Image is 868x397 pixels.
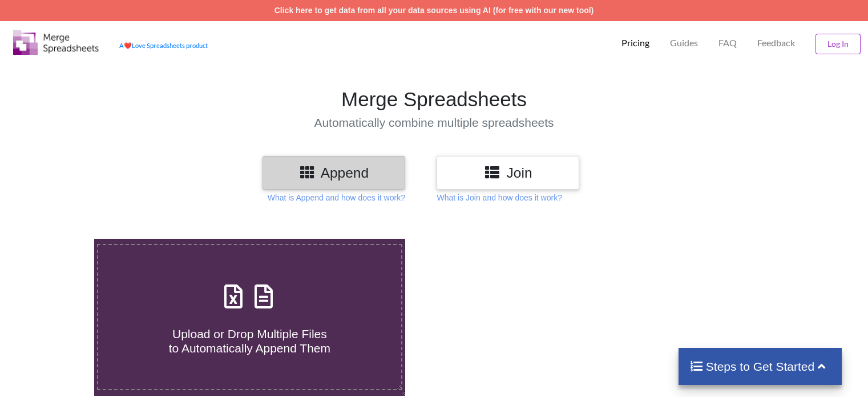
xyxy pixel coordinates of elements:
p: Guides [670,37,698,49]
p: What is Append and how does it work? [268,192,405,203]
h3: Join [445,165,571,181]
span: Upload or Drop Multiple Files to Automatically Append Them [169,327,330,355]
button: Log In [815,34,861,54]
a: Click here to get data from all your data sources using AI (for free with our new tool) [274,6,594,15]
p: FAQ [718,37,737,49]
p: Pricing [621,37,649,49]
img: Logo.png [13,30,99,55]
h3: Append [271,165,397,181]
a: AheartLove Spreadsheets product [119,42,208,49]
p: What is Join and how does it work? [437,192,562,203]
h4: Steps to Get Started [690,359,831,374]
span: Feedback [757,38,795,47]
span: heart [124,42,132,49]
